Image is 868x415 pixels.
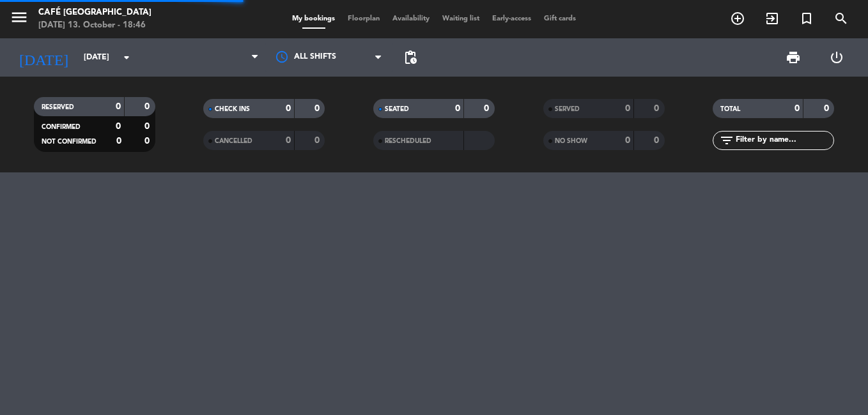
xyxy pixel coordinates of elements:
span: CONFIRMED [42,124,81,130]
i: filter_list [719,133,734,148]
span: SERVED [555,106,580,112]
strong: 0 [286,136,291,145]
span: NO SHOW [555,138,587,144]
strong: 0 [116,102,121,111]
div: Café [GEOGRAPHIC_DATA] [38,6,151,19]
i: arrow_drop_down [119,50,134,65]
i: menu [10,8,29,27]
strong: 0 [625,104,630,113]
button: menu [10,8,29,31]
strong: 0 [116,137,121,146]
strong: 0 [144,102,152,111]
input: Filter by name... [734,133,833,147]
span: RESERVED [42,104,74,110]
div: LOG OUT [815,38,858,77]
span: print [786,50,801,65]
strong: 0 [484,104,492,113]
span: TOTAL [720,106,740,112]
i: [DATE] [10,43,77,72]
span: SEATED [385,106,409,112]
strong: 0 [824,104,832,113]
strong: 0 [314,136,322,145]
i: exit_to_app [764,11,780,26]
span: pending_actions [403,50,418,65]
span: Early-access [486,15,538,22]
i: turned_in_not [799,11,814,26]
strong: 0 [116,122,121,131]
i: search [833,11,849,26]
span: Availability [386,15,436,22]
strong: 0 [654,104,662,113]
i: add_circle_outline [730,11,745,26]
span: Floorplan [341,15,386,22]
span: CHECK INS [215,106,250,112]
strong: 0 [286,104,291,113]
strong: 0 [654,136,662,145]
span: My bookings [286,15,341,22]
strong: 0 [144,137,152,146]
div: [DATE] 13. October - 18:46 [38,19,151,32]
strong: 0 [794,104,800,113]
span: NOT CONFIRMED [42,139,97,145]
span: CANCELLED [215,138,252,144]
strong: 0 [455,104,460,113]
i: power_settings_new [829,50,844,65]
span: Waiting list [436,15,486,22]
span: RESCHEDULED [385,138,431,144]
strong: 0 [625,136,630,145]
strong: 0 [144,122,152,131]
strong: 0 [314,104,322,113]
span: Gift cards [538,15,582,22]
